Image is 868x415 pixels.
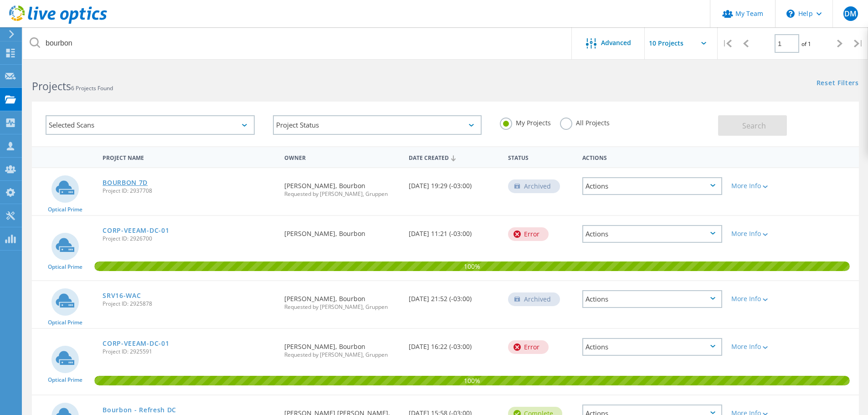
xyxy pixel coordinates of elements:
svg: \n [786,10,795,18]
button: Search [718,115,787,136]
a: BOURBON 7D [103,179,148,186]
label: All Projects [560,118,610,126]
div: [PERSON_NAME], Bourbon [280,329,404,367]
div: Project Name [98,149,280,165]
span: Project ID: 2937708 [103,188,275,194]
a: SRV16-WAC [103,292,141,299]
label: My Projects [500,118,551,126]
span: Requested by [PERSON_NAME], Gruppen [284,191,399,197]
div: Project Status [273,115,482,135]
span: Optical Prime [48,264,82,270]
div: [DATE] 19:29 (-03:00) [404,168,503,198]
a: CORP-VEEAM-DC-01 [103,340,169,347]
div: Actions [582,225,722,243]
div: [DATE] 11:21 (-03:00) [404,216,503,246]
div: Error [508,227,549,241]
span: Optical Prime [48,320,82,325]
div: [PERSON_NAME], Bourbon [280,281,404,319]
a: Reset Filters [817,80,859,87]
div: Status [503,149,578,165]
div: [DATE] 16:22 (-03:00) [404,329,503,359]
div: More Info [731,343,788,350]
div: [PERSON_NAME], Bourbon [280,216,404,246]
div: Owner [280,149,404,165]
div: Actions [582,338,722,356]
div: [DATE] 21:52 (-03:00) [404,281,503,311]
div: More Info [731,183,788,189]
a: CORP-VEEAM-DC-01 [103,227,169,234]
b: Projects [32,79,71,93]
div: More Info [731,296,788,302]
a: Live Optics Dashboard [9,19,107,26]
div: | [718,27,736,60]
span: Project ID: 2926700 [103,236,275,241]
div: Selected Scans [46,115,255,135]
span: Project ID: 2925878 [103,301,275,307]
div: More Info [731,231,788,237]
span: 6 Projects Found [71,84,113,92]
span: Search [742,121,766,131]
div: | [849,27,868,60]
a: Bourbon - Refresh DC [103,407,176,413]
span: Advanced [601,40,631,46]
span: Requested by [PERSON_NAME], Gruppen [284,352,399,358]
span: DM [844,10,857,17]
span: Requested by [PERSON_NAME], Gruppen [284,304,399,310]
div: [PERSON_NAME], Bourbon [280,168,404,206]
span: Optical Prime [48,207,82,212]
span: 100% [94,376,850,384]
div: Actions [582,290,722,308]
div: Actions [582,177,722,195]
span: 100% [94,261,850,270]
span: Optical Prime [48,377,82,383]
span: of 1 [801,40,811,48]
div: Date Created [404,149,503,166]
div: Actions [578,149,727,165]
div: Archived [508,179,560,193]
div: Archived [508,292,560,306]
span: Project ID: 2925591 [103,349,275,354]
div: Error [508,340,549,354]
input: Search projects by name, owner, ID, company, etc [23,27,572,59]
